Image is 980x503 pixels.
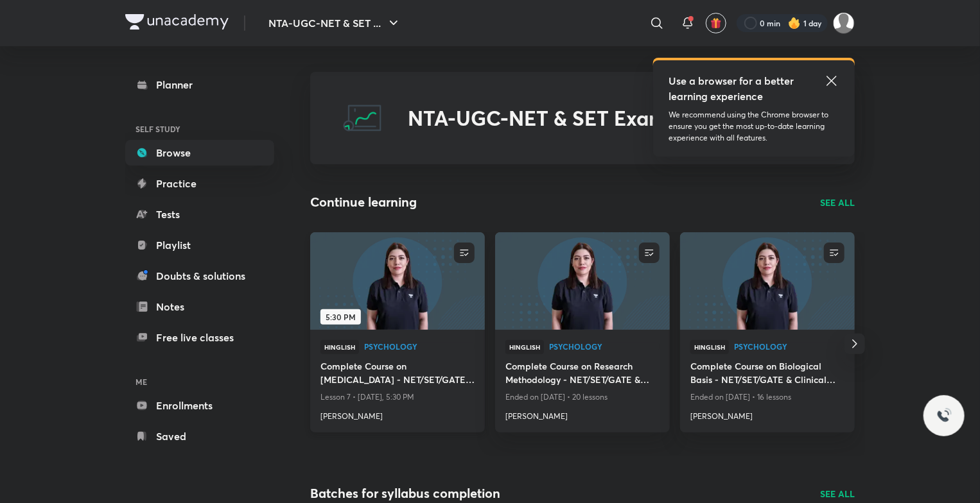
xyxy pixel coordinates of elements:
[678,231,856,330] img: new-thumbnail
[495,232,670,330] a: new-thumbnail
[788,17,801,30] img: streak
[936,408,952,423] img: ttu
[734,343,844,352] a: Psychology
[549,343,660,350] span: Psychology
[706,13,726,33] button: avatar
[320,359,475,389] a: Complete Course on [MEDICAL_DATA] - NET/SET/GATE & Clinical Psychology
[125,201,274,227] a: Tests
[310,484,500,503] h2: Batches for syllabus completion
[505,359,660,389] a: Complete Course on Research Methodology - NET/SET/GATE & Clinical Psychology
[261,10,409,36] button: NTA-UGC-NET & SET ...
[320,340,359,354] span: Hinglish
[125,140,274,166] a: Browse
[308,231,486,330] img: new-thumbnail
[320,309,361,325] span: 5:30 PM
[669,109,839,144] p: We recommend using the Chrome browser to ensure you get the most up-to-date learning experience w...
[549,343,660,352] a: Psychology
[341,98,382,139] img: NTA-UGC-NET & SET Exams
[310,232,485,330] a: new-thumbnail5:30 PM
[833,12,855,34] img: Pranjal yadav
[125,118,274,140] h6: SELF STUDY
[125,232,274,258] a: Playlist
[125,371,274,393] h6: ME
[690,405,844,422] a: [PERSON_NAME]
[669,73,796,104] h5: Use a browser for a better learning experience
[310,192,417,212] h2: Continue learning
[125,423,274,449] a: Saved
[364,343,475,352] a: Psychology
[505,340,544,354] span: Hinglish
[125,325,274,350] a: Free live classes
[125,14,229,33] a: Company Logo
[493,231,671,330] img: new-thumbnail
[820,196,855,209] a: SEE ALL
[125,263,274,289] a: Doubts & solutions
[820,487,855,500] a: SEE ALL
[125,72,274,98] a: Planner
[505,405,660,422] a: [PERSON_NAME]
[125,171,274,196] a: Practice
[364,343,475,350] span: Psychology
[125,294,274,320] a: Notes
[680,232,855,330] a: new-thumbnail
[505,389,660,405] p: Ended on [DATE] • 20 lessons
[408,106,676,130] h2: NTA-UGC-NET & SET Exams
[690,340,729,354] span: Hinglish
[690,389,844,405] p: Ended on [DATE] • 16 lessons
[710,17,722,29] img: avatar
[125,393,274,418] a: Enrollments
[125,14,229,30] img: Company Logo
[320,389,475,405] p: Lesson 7 • [DATE], 5:30 PM
[690,359,844,389] a: Complete Course on Biological Basis - NET/SET/GATE & Clinical Psychology
[734,343,844,350] span: Psychology
[320,405,475,422] a: [PERSON_NAME]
